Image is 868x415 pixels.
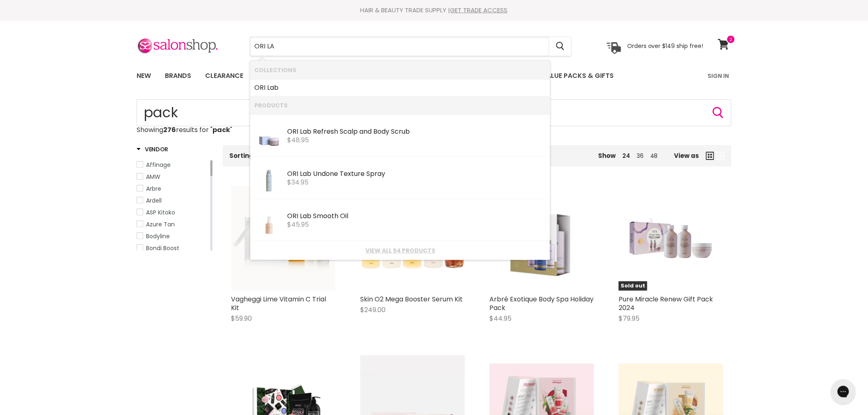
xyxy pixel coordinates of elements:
[703,67,734,84] a: Sign In
[619,186,723,291] a: Pure Miracle Renew Gift Pack 2024Sold out
[549,37,571,56] button: Search
[250,157,550,199] li: Products: ORI Lab Undone Texture Spray
[137,208,209,217] a: ASP Kitoko
[254,247,546,254] a: View all 54 products
[212,125,230,135] strong: pack
[287,127,298,136] b: ORI
[137,220,209,229] a: Azure Tan
[300,169,307,178] b: La
[360,294,463,304] a: Skin O2 Mega Booster Serum Kit
[287,220,309,229] span: $45.95
[229,152,254,159] label: Sorting
[250,61,550,79] li: Collections
[250,114,550,157] li: Products: ORI Lab Refresh Scalp and Body Scrub
[637,152,644,160] a: 36
[267,83,274,92] b: La
[254,81,546,94] a: b
[287,211,298,221] b: ORI
[250,96,550,114] li: Products
[199,67,249,84] a: Clearance
[300,127,307,136] b: La
[137,99,731,126] input: Search
[827,376,860,407] iframe: Gorgias live chat messenger
[619,314,640,323] span: $79.95
[250,79,550,96] li: Collections: ORI Lab
[619,186,723,291] img: Pure Miracle Renew Gift Pack 2024
[137,244,209,253] a: Bondi Boost
[287,178,308,187] span: $34.95
[146,232,170,240] span: Bodyline
[231,294,326,312] a: Vagheggi Lime Vitamin C Trial Kit
[300,211,307,221] b: La
[146,244,179,252] span: Bondi Boost
[619,281,647,291] span: Sold out
[287,135,309,145] span: $48.95
[159,67,197,84] a: Brands
[255,119,283,153] img: NAK_JULY_V2_WEB.webp
[146,185,161,193] span: Arbre
[536,67,620,84] a: Value Packs & Gifts
[137,196,209,205] a: Ardell
[137,184,209,193] a: Arbre
[250,199,550,241] li: Products: ORI Lab Smooth Oil
[163,125,176,135] strong: 276
[146,196,162,205] span: Ardell
[287,128,546,137] div: b Refresh Scalp and Body Scrub
[130,67,157,84] a: New
[598,151,616,160] span: Show
[250,36,571,56] form: Product
[250,241,550,260] li: View All
[360,305,386,315] span: $249.00
[287,169,298,178] b: ORI
[287,170,546,179] div: b Undone Texture Spray
[231,314,252,323] span: $59.90
[146,173,160,181] span: AMW
[489,314,512,323] span: $44.95
[137,160,209,169] a: Affinage
[622,152,630,160] a: 24
[146,220,175,228] span: Azure Tan
[650,152,658,160] a: 48
[627,42,704,50] p: Orders over $149 ship free!
[255,203,283,237] img: ORI_AUG_ECOMM_WEB-2_6900bc93-eefc-4911-a373-90cf988eeaa4.webp
[137,232,209,241] a: Bodyline
[619,294,713,312] a: Pure Miracle Renew Gift Pack 2024
[712,106,725,119] button: Search
[489,294,594,312] a: Arbré Exotique Body Spa Holiday Pack
[137,145,168,153] h3: Vendor
[130,64,662,88] ul: Main menu
[450,6,508,14] a: GET TRADE ACCESS
[250,37,549,56] input: Search
[146,208,175,217] span: ASP Kitoko
[674,152,699,159] span: View as
[137,126,731,134] p: Showing results for " "
[254,83,265,92] b: ORI
[126,64,742,88] nav: Main
[137,99,731,126] form: Product
[255,161,283,195] img: ORI_ECOMM_WEB-UndoneTextureSpray_150mL.webp
[287,212,546,221] div: b Smooth Oil
[231,186,336,291] img: Vagheggi Lime Vitamin C Trial Kit
[126,6,742,14] div: HAIR & BEAUTY TRADE SUPPLY |
[146,161,171,169] span: Affinage
[137,172,209,181] a: AMW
